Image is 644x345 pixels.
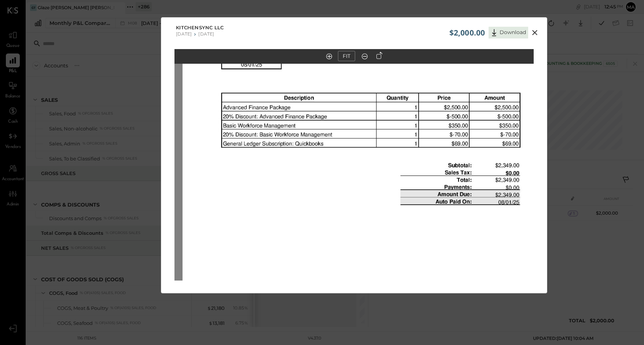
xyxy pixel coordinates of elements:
button: FIT [338,51,355,61]
div: [DATE] [176,31,192,37]
button: Download [489,27,528,38]
div: [DATE] [198,31,214,37]
span: $2,000.00 [449,27,485,38]
span: KitchenSync LLC [176,24,224,31]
